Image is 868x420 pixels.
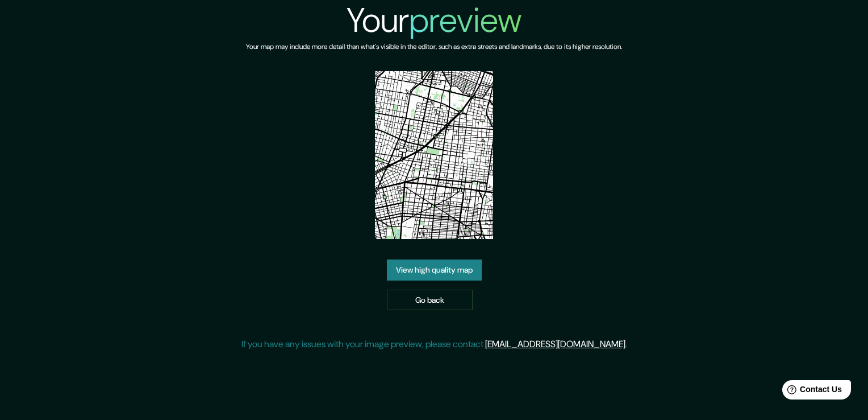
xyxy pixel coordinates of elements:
h6: Your map may include more detail than what's visible in the editor, such as extra streets and lan... [246,41,622,53]
img: created-map-preview [375,71,494,239]
p: If you have any issues with your image preview, please contact . [241,337,627,351]
a: [EMAIL_ADDRESS][DOMAIN_NAME] [485,338,625,350]
a: Go back [387,290,473,311]
iframe: Help widget launcher [767,376,856,407]
a: View high quality map [387,260,482,281]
